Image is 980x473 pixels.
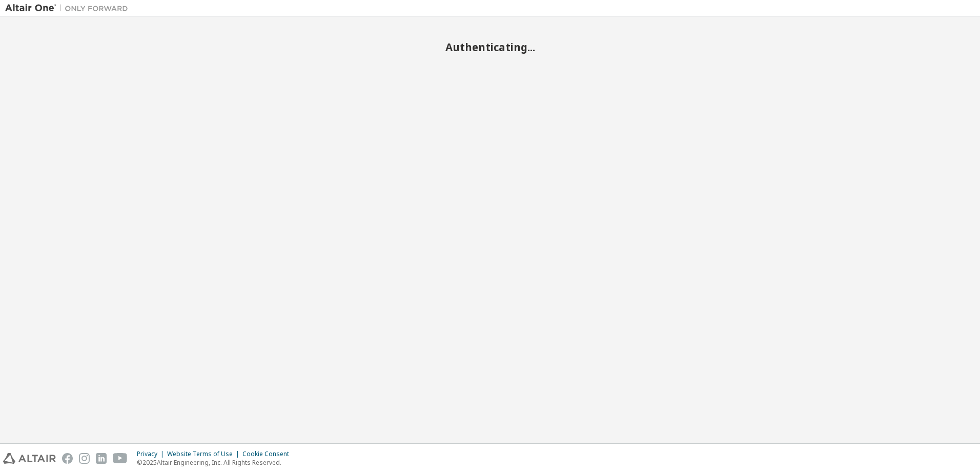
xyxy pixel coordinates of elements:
[137,458,295,467] p: © 2025 Altair Engineering, Inc. All Rights Reserved.
[113,453,128,464] img: youtube.svg
[167,450,242,458] div: Website Terms of Use
[96,453,107,464] img: linkedin.svg
[79,453,90,464] img: instagram.svg
[137,450,167,458] div: Privacy
[5,40,975,54] h2: Authenticating...
[242,450,295,458] div: Cookie Consent
[3,453,56,464] img: altair_logo.svg
[62,453,73,464] img: facebook.svg
[5,3,133,13] img: Altair One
